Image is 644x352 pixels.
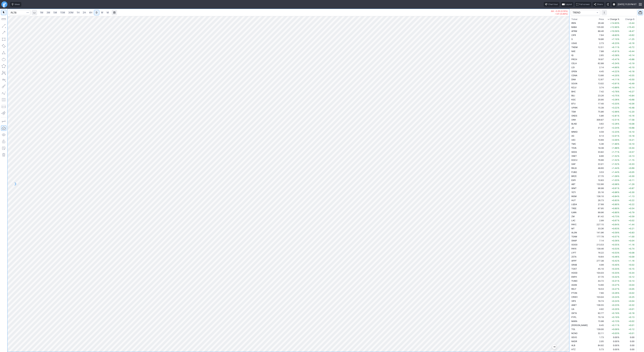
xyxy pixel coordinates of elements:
[618,58,619,61] span: %
[1,97,6,102] button: Fibonacci retracements
[571,30,577,32] span: AFRM
[592,146,604,150] td: 18.38
[612,147,618,149] span: +1.88
[96,11,97,14] span: D
[618,159,619,161] span: %
[1,77,6,82] button: Text
[1,132,6,137] button: Hide drawings
[618,98,619,101] span: %
[1,70,6,76] button: XABCD
[606,2,610,7] button: Toggle dark mode
[571,102,576,105] span: BTU
[612,38,618,40] span: +7.10
[618,34,619,36] span: %
[571,66,575,69] span: LDI
[571,159,577,161] span: DOCU
[592,170,604,174] td: 3.53
[618,175,619,177] span: %
[571,94,575,97] span: BILI
[612,42,618,44] span: +6.23
[629,151,634,153] span: +0.57
[592,21,604,25] td: 26.48
[1,146,6,151] button: Add note
[629,199,634,202] span: +0.22
[612,94,618,97] span: +3.75
[629,66,634,69] span: +0.10
[612,78,618,81] span: +4.11
[571,98,576,101] span: KGC
[32,10,37,15] button: Interval
[612,58,618,61] span: +5.47
[612,175,618,177] span: +1.09
[1,16,6,22] button: Measure
[610,26,618,28] span: +12.90
[602,10,607,15] button: More
[592,77,604,81] td: 12.67
[551,13,568,15] p: -1.41 (0.89%)
[629,102,634,105] span: +0.56
[629,191,634,194] span: +0.30
[592,45,604,49] td: 12.51
[1,104,6,109] button: Position
[571,139,576,141] span: UEC
[592,53,604,57] td: 2.65
[592,29,604,33] td: 88.46
[548,3,558,6] span: Chart tour
[1,43,6,49] button: Rotated rectangle
[9,10,30,15] input: Search
[629,171,634,173] span: +0.05
[565,3,572,6] span: Layout
[618,74,619,77] span: %
[629,70,634,73] span: +0.18
[629,131,634,133] span: +0.10
[612,90,618,93] span: +3.78
[592,198,604,202] td: 26.73
[592,186,604,190] td: 96.98
[618,106,619,109] span: %
[612,171,618,173] span: +1.44
[612,46,618,49] span: +6.11
[629,78,634,81] span: +0.50
[60,11,65,14] span: 15M
[592,102,604,106] td: 17.40
[629,175,634,177] span: +0.30
[94,10,99,15] a: D
[561,2,573,7] button: Layout
[618,46,619,49] span: %
[592,130,604,134] td: 4.59
[629,163,634,165] span: +0.33
[10,2,21,7] button: Ideas
[59,10,67,15] a: 15M
[579,3,590,6] span: Full screen
[592,41,604,45] td: 2.73
[592,178,604,182] td: 10.83
[592,33,604,37] td: 7.64
[618,30,619,32] span: %
[618,94,619,97] span: %
[1,84,6,89] button: Brush
[618,50,619,53] span: %
[592,114,604,118] td: 5.86
[612,86,618,89] span: +3.89
[1,125,6,131] button: Drawings Autosave: On
[571,42,577,44] span: USAS
[40,11,43,14] span: 1M
[571,70,577,73] span: OPEN
[629,90,634,93] span: +0.27
[612,102,618,105] span: +3.33
[612,66,618,69] span: +4.90
[571,106,578,109] span: UPWK
[629,42,634,44] span: +0.16
[107,11,109,14] span: M
[618,179,619,181] span: %
[1,90,6,96] button: Elliott waves
[618,70,619,73] span: %
[618,127,619,129] span: %
[629,98,634,101] span: +0.68
[629,195,634,198] span: +1.13
[592,49,604,53] td: 7.88
[592,37,604,41] td: 18.86
[68,11,73,14] span: 30M
[592,154,604,158] td: 8.66
[571,18,577,21] div: Ticker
